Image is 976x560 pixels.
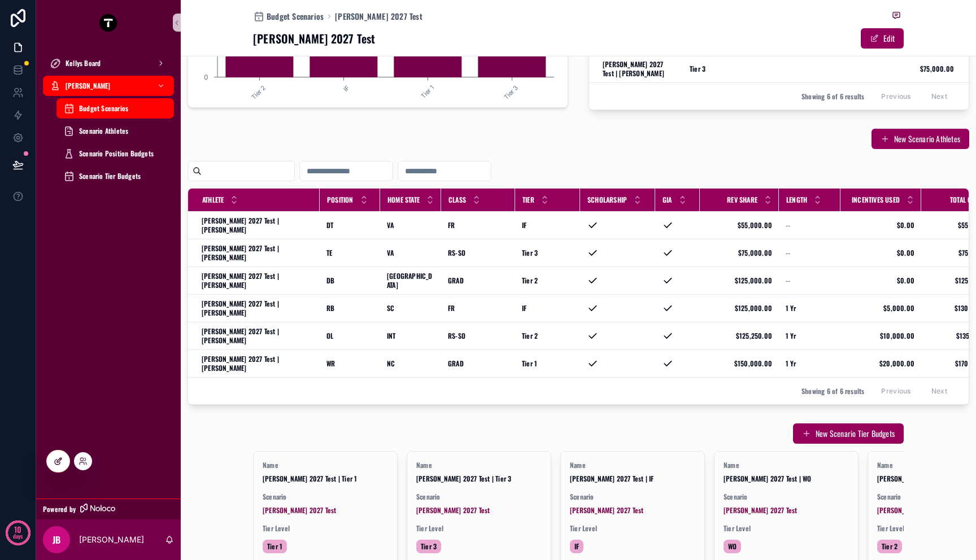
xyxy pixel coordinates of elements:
a: Tier 2 [522,276,573,285]
img: App logo [99,14,117,32]
a: [PERSON_NAME] 2027 Test [335,11,422,22]
a: 1 Yr [786,331,834,340]
a: [PERSON_NAME] 2027 Test | [PERSON_NAME] [202,327,313,345]
span: Tier Level [263,524,388,533]
a: $55,000.00 [707,221,772,230]
a: [PERSON_NAME] 2027 Test | [PERSON_NAME] [603,60,676,78]
p: 10 [14,524,21,535]
a: [PERSON_NAME] 2027 Test [263,506,337,515]
text: Tier 2 [250,84,267,101]
a: DB [326,276,373,285]
span: Rev Share [727,195,757,204]
a: $0.00 [847,248,914,257]
span: Tier Level [416,524,542,533]
a: $0.00 [847,221,914,230]
a: $20,000.00 [847,359,914,368]
a: Scenario Athletes [56,121,174,141]
a: RS-SO [448,248,508,257]
a: $0.00 [847,276,914,285]
span: Name [263,461,388,470]
a: $75,000.00 [707,248,772,257]
text: IF [342,84,351,93]
a: [PERSON_NAME] 2027 Test | [PERSON_NAME] [202,355,313,373]
span: DB [326,276,334,285]
span: Scenario [724,492,849,501]
span: Tier 2 [522,331,538,340]
span: Scenario Position Budgets [79,149,154,158]
span: $5,000.00 [847,304,914,313]
a: IF [522,304,573,313]
span: IF [574,542,579,551]
span: Scenario Athletes [79,126,128,135]
span: Class [448,195,466,204]
button: Edit [861,28,904,49]
span: [PERSON_NAME] 2027 Test [416,506,490,515]
span: Home State [387,195,420,204]
a: RB [326,304,373,313]
a: OL [326,331,373,340]
a: VA [387,248,434,257]
span: [PERSON_NAME] 2027 Test | Tier 3 [416,474,542,483]
a: Budget Scenarios [56,98,174,119]
span: IF [522,221,526,230]
span: TE [326,248,332,257]
a: $75,000.00 [768,64,954,73]
a: -- [786,248,834,257]
a: [PERSON_NAME] 2027 Test | [PERSON_NAME] [202,299,313,317]
span: Length [786,195,807,204]
span: OL [326,331,333,340]
span: NC [387,359,395,368]
span: -- [786,221,790,230]
span: Scenario [416,492,542,501]
span: 1 Yr [786,304,796,313]
span: VA [387,221,394,230]
span: Position [327,195,354,204]
h1: [PERSON_NAME] 2027 Test [253,30,376,46]
span: FR [448,304,455,313]
a: SC [387,304,434,313]
span: [PERSON_NAME] [66,81,111,90]
a: $10,000.00 [847,331,914,340]
a: Budget Scenarios [253,11,324,22]
button: New Scenario Tier Budgets [793,423,904,444]
span: WR [326,359,335,368]
a: 1 Yr [786,304,834,313]
a: -- [786,221,834,230]
text: Tier 1 [419,84,435,100]
a: Tier 2 [522,331,573,340]
span: Tier 2 [522,276,538,285]
tspan: 0 [204,73,208,81]
div: scrollable content [36,45,181,201]
a: GRAD [448,276,508,285]
span: GIA [663,195,672,204]
a: $125,250.00 [707,331,772,340]
span: Scholarship [587,195,627,204]
a: New Scenario Athletes [872,129,969,149]
span: 1 Yr [786,359,796,368]
span: [PERSON_NAME] 2027 Test | Tier 1 [263,474,388,483]
span: Name [724,461,849,470]
a: [PERSON_NAME] 2027 Test | [PERSON_NAME] [202,244,313,262]
span: Tier 1 [522,359,537,368]
span: JB [53,533,60,546]
span: IF [522,304,526,313]
span: Athlete [202,195,224,204]
span: Tier Level [570,524,695,533]
span: Showing 6 of 6 results [801,387,864,396]
span: Tier Level [724,524,849,533]
span: $150,000.00 [707,359,772,368]
a: Tier 1 [522,359,573,368]
a: $125,000.00 [707,304,772,313]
